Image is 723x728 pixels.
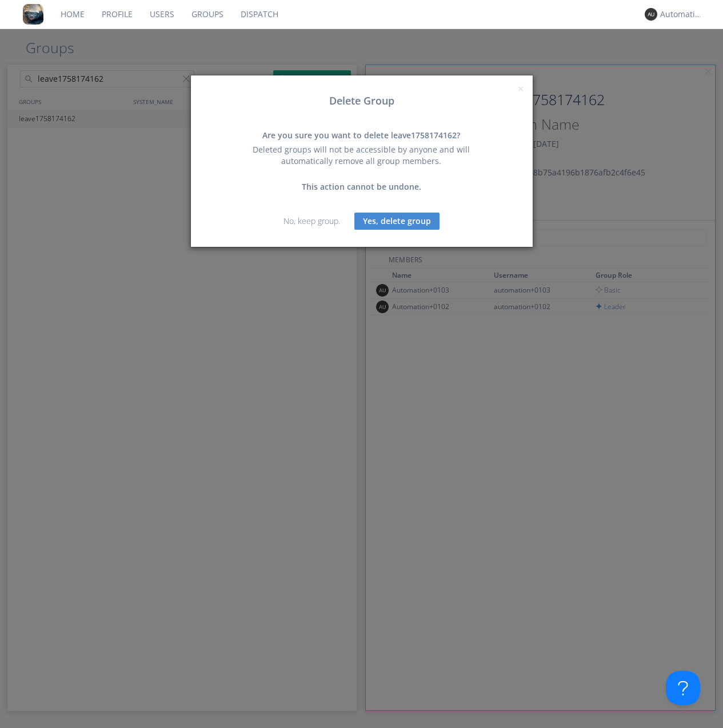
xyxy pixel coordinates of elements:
[23,4,43,25] img: 8ff700cf5bab4eb8a436322861af2272
[238,181,484,193] div: This action cannot be undone.
[645,8,657,21] img: 373638.png
[283,215,340,226] a: No, keep group.
[238,130,484,141] div: Are you sure you want to delete leave1758174162?
[238,144,484,167] div: Deleted groups will not be accessible by anyone and will automatically remove all group members.
[199,95,524,107] h3: Delete Group
[660,9,703,20] div: Automation+0004
[354,213,440,230] button: Yes, delete group
[517,81,524,97] span: ×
